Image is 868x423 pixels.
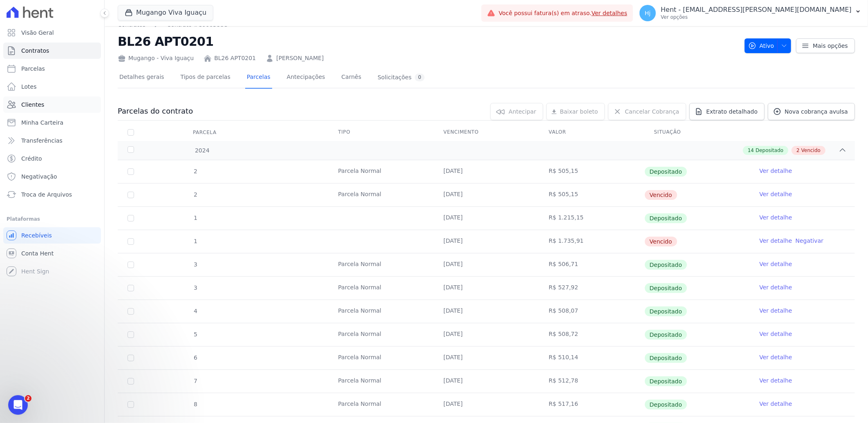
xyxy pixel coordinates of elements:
th: Valor [539,124,644,141]
div: Mugango - Viva Iguaçu [118,54,194,63]
a: Crédito [3,150,101,167]
a: [PERSON_NAME] [276,54,324,63]
div: Parcela [183,124,226,141]
span: Clientes [21,101,44,109]
a: Ver detalhes [592,10,628,16]
input: default [128,192,134,198]
button: Hj Hent - [EMAIL_ADDRESS][PERSON_NAME][DOMAIN_NAME] Ver opções [633,2,868,25]
span: Crédito [21,154,42,163]
td: R$ 527,92 [539,277,644,300]
span: Hj [645,10,651,16]
h2: BL26 APT0201 [118,32,738,51]
a: Clientes [3,96,101,113]
a: Solicitações0 [376,67,426,89]
span: Você possui fatura(s) em atraso. [499,9,627,18]
span: Contratos [21,47,49,55]
a: Mais opções [796,38,855,53]
td: Parcela Normal [328,370,434,393]
th: Tipo [328,124,434,141]
a: Ver detalhe [759,213,792,222]
a: Ver detalhe [759,260,792,268]
span: 3 [193,261,197,268]
span: 1 [193,215,197,221]
input: Só é possível selecionar pagamentos em aberto [128,401,134,408]
span: Minha Carteira [21,119,63,127]
td: Parcela Normal [328,277,434,300]
a: Ver detalhe [759,330,792,338]
td: R$ 1.735,91 [539,230,644,253]
span: Negativação [21,172,57,181]
span: Conta Hent [21,249,54,257]
input: Só é possível selecionar pagamentos em aberto [128,168,134,175]
td: Parcela Normal [328,184,434,206]
a: Recebíveis [3,227,101,244]
span: 2 [193,168,197,175]
p: Hent - [EMAIL_ADDRESS][PERSON_NAME][DOMAIN_NAME] [661,6,852,14]
td: [DATE] [434,323,539,346]
span: Depositado [645,307,687,316]
span: Depositado [645,213,687,223]
a: Minha Carteira [3,114,101,131]
span: Troca de Arquivos [21,190,72,199]
input: Só é possível selecionar pagamentos em aberto [128,378,134,385]
span: 5 [193,331,197,338]
span: Extrato detalhado [706,107,758,116]
a: Parcelas [3,60,101,77]
a: Parcelas [245,67,272,89]
span: Depositado [756,147,783,154]
td: R$ 505,15 [539,160,644,183]
td: [DATE] [434,393,539,416]
td: R$ 506,71 [539,253,644,276]
span: 2 [193,191,197,198]
span: Vencido [645,190,677,200]
a: Visão Geral [3,25,101,41]
a: Troca de Arquivos [3,186,101,203]
a: Ver detalhe [759,237,792,245]
span: 3 [193,284,197,291]
span: Transferências [21,137,63,145]
td: [DATE] [434,370,539,393]
a: Carnês [340,67,363,89]
a: Ver detalhe [759,283,792,291]
span: 14 [748,147,754,154]
span: Depositado [645,167,687,177]
span: 6 [193,354,197,361]
span: Mais opções [813,42,848,50]
div: Solicitações [378,74,425,81]
a: Ver detalhe [759,167,792,175]
span: Parcelas [21,65,45,73]
span: 2024 [195,146,210,155]
a: Lotes [3,78,101,95]
td: Parcela Normal [328,300,434,323]
input: Só é possível selecionar pagamentos em aberto [128,308,134,315]
input: default [128,238,134,245]
td: Parcela Normal [328,347,434,369]
a: BL26 APT0201 [214,54,256,63]
td: Parcela Normal [328,323,434,346]
span: 8 [193,401,197,407]
span: Nova cobrança avulsa [785,107,848,116]
td: [DATE] [434,253,539,276]
a: Conta Hent [3,245,101,262]
a: Extrato detalhado [689,103,765,120]
a: Negativar [796,237,824,244]
a: Ver detalhe [759,400,792,408]
span: Depositado [645,400,687,410]
th: Vencimento [434,124,539,141]
input: Só é possível selecionar pagamentos em aberto [128,262,134,268]
span: Depositado [645,330,687,340]
td: [DATE] [434,184,539,206]
a: Negativação [3,168,101,185]
h3: Parcelas do contrato [118,106,193,116]
td: [DATE] [434,230,539,253]
div: Plataformas [7,214,98,224]
input: Só é possível selecionar pagamentos em aberto [128,285,134,291]
span: Ativo [748,38,774,53]
td: R$ 512,78 [539,370,644,393]
span: Depositado [645,283,687,293]
span: Depositado [645,260,687,270]
td: [DATE] [434,160,539,183]
span: Depositado [645,353,687,363]
td: R$ 517,16 [539,393,644,416]
a: Antecipações [285,67,327,89]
